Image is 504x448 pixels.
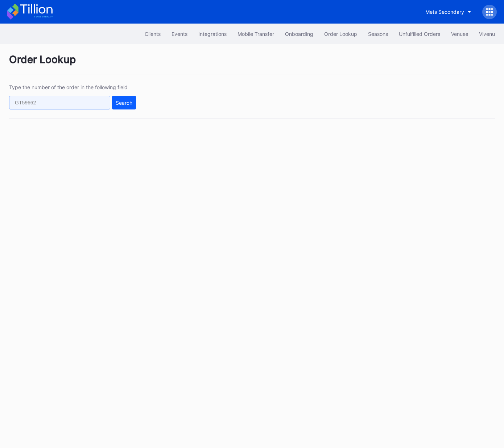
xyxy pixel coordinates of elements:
[479,31,495,37] div: Vivenu
[237,31,274,37] div: Mobile Transfer
[474,27,500,41] button: Vivenu
[285,31,313,37] div: Onboarding
[319,27,363,41] button: Order Lookup
[172,31,187,37] div: Events
[399,31,440,37] div: Unfulfilled Orders
[9,96,110,109] input: GT59662
[363,27,393,41] button: Seasons
[324,31,357,37] div: Order Lookup
[112,96,136,109] button: Search
[420,5,477,18] button: Mets Secondary
[425,9,464,15] div: Mets Secondary
[145,31,161,37] div: Clients
[446,27,474,41] button: Venues
[116,100,132,106] div: Search
[198,31,227,37] div: Integrations
[9,84,136,90] div: Type the number of the order in the following field
[232,27,280,41] button: Mobile Transfer
[451,31,468,37] div: Venues
[368,31,388,37] div: Seasons
[9,53,495,75] div: Order Lookup
[166,27,193,41] button: Events
[139,27,166,41] button: Clients
[280,27,319,41] button: Onboarding
[393,27,446,41] button: Unfulfilled Orders
[193,27,232,41] button: Integrations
